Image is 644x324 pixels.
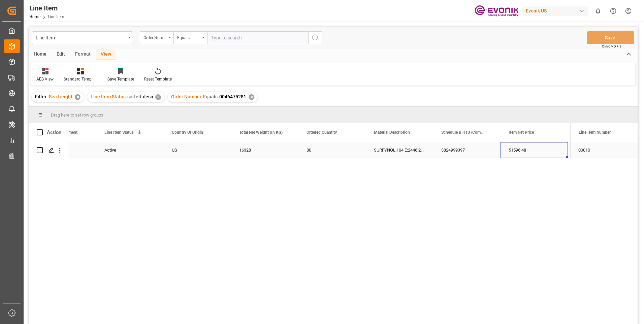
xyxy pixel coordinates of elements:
span: Schedule B HTS /Commodity Code (HS Code) [441,130,486,135]
div: ✕ [155,94,161,100]
span: Sea freight [49,94,72,99]
span: Equals [203,94,218,99]
button: search button [308,31,322,44]
div: SURFYNOL 104 E:2446:204.1:OI:AP [366,142,433,158]
span: Ctrl/CMD + S [602,44,621,49]
div: USD [568,142,635,158]
div: Home [29,49,52,60]
div: ✕ [249,94,254,100]
span: Filter : [35,94,49,99]
span: Line Item Number [579,130,611,135]
span: desc [143,94,153,99]
span: Line Item Status [91,94,126,99]
div: Standard Templates [64,76,97,82]
button: Save [587,31,634,44]
img: Evonik-brand-mark-Deep-Purple-RGB.jpeg_1700498283.jpeg [475,5,518,17]
span: Item Net Price [509,130,534,135]
div: 51596.48 [501,142,568,158]
div: Equals [177,33,200,41]
a: Home [29,14,40,19]
div: Action [47,129,61,135]
div: US [164,142,231,158]
div: Line Item [29,3,64,13]
div: 00010 [570,142,638,158]
div: Order Number [143,33,166,41]
div: Press SPACE to select this row. [570,142,638,158]
div: ✕ [75,94,80,100]
div: Format [70,49,96,60]
div: Evonik US [523,6,588,16]
span: Material Description [374,130,410,135]
span: sorted [127,94,141,99]
button: show 0 new notifications [590,3,606,19]
div: Save Template [107,76,134,82]
span: Drag here to set row groups [51,112,103,118]
div: 80 [298,142,366,158]
div: Edit [52,49,70,60]
div: Press SPACE to select this row. [29,142,69,158]
span: Country Of Origin [172,130,203,135]
button: open menu [173,31,207,44]
span: Order Number [171,94,201,99]
button: open menu [140,31,173,44]
div: AES View [36,76,54,82]
div: Active [104,142,156,158]
div: Line Item [36,33,126,41]
div: Reset Template [144,76,172,82]
span: Line Item Status [104,130,134,135]
input: Type to search [207,31,308,44]
span: Ordered Quantity [307,130,337,135]
button: Help Center [606,3,621,19]
div: View [96,49,116,60]
span: Total Net Weight (In KG) [239,130,283,135]
div: 16328 [231,142,298,158]
button: Evonik US [523,4,590,17]
button: open menu [32,31,133,44]
span: 0046475281 [219,94,246,99]
div: 3824999397 [433,142,501,158]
